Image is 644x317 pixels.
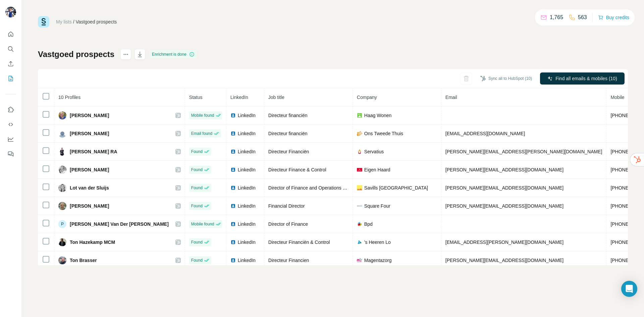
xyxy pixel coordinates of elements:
img: Avatar [58,148,66,156]
span: [EMAIL_ADDRESS][DOMAIN_NAME] [445,131,525,136]
span: LinkedIn [230,95,248,100]
img: LinkedIn logo [230,240,236,245]
li: / [73,18,74,25]
img: LinkedIn logo [230,203,236,209]
button: Sync all to HubSpot (10) [476,73,537,84]
span: [PERSON_NAME][EMAIL_ADDRESS][PERSON_NAME][DOMAIN_NAME] [445,149,602,154]
span: LinkedIn [238,239,256,246]
span: Director of Finance and Operations (COO) [268,185,357,191]
img: Avatar [58,256,66,264]
span: [PERSON_NAME] RA [70,148,117,155]
span: [PERSON_NAME] [70,130,109,137]
div: Vastgoed prospects [76,18,117,25]
span: Find all emails & mobiles (10) [555,75,617,82]
p: 563 [578,13,587,21]
button: Buy credits [598,13,629,22]
img: LinkedIn logo [230,221,236,227]
button: Dashboard [5,133,16,145]
span: LinkedIn [238,166,256,173]
span: Mobile found [191,112,214,118]
div: Enrichment is done [150,50,197,58]
span: Ton Brasser [70,257,97,264]
p: 1,765 [550,13,563,21]
span: [PERSON_NAME] [70,203,109,209]
span: Haag Wonen [364,112,391,119]
button: Quick start [5,28,16,40]
span: Servatius [364,148,384,155]
span: LinkedIn [238,184,256,191]
span: [PERSON_NAME][EMAIL_ADDRESS][DOMAIN_NAME] [445,167,563,172]
img: LinkedIn logo [230,258,236,263]
img: company-logo [357,185,362,191]
img: Avatar [58,111,66,119]
span: Directeur financiën [268,131,308,136]
span: Savills [GEOGRAPHIC_DATA] [364,184,428,191]
span: Ons Tweede Thuis [364,130,403,137]
span: Found [191,203,203,209]
span: Mobile [610,95,624,100]
img: company-logo [357,203,362,209]
img: company-logo [357,131,362,136]
a: My lists [56,19,72,24]
span: Eigen Haard [364,166,390,173]
img: company-logo [357,258,362,263]
button: Find all emails & mobiles (10) [540,72,625,85]
img: LinkedIn logo [230,149,236,154]
img: company-logo [357,149,362,154]
span: [PERSON_NAME][EMAIL_ADDRESS][DOMAIN_NAME] [445,185,563,191]
img: Surfe Logo [38,16,49,28]
span: Ton Hazekamp MCM [70,239,115,246]
img: company-logo [357,240,362,245]
img: Avatar [58,202,66,210]
img: Avatar [5,7,16,17]
span: Directeur Financiën & Control [268,240,330,245]
span: LinkedIn [238,148,256,155]
img: LinkedIn logo [230,113,236,118]
img: company-logo [357,221,362,227]
span: Financial Director [268,203,305,209]
span: Found [191,167,203,173]
span: Directeur financiën [268,113,308,118]
h1: Vastgoed prospects [38,49,114,60]
img: Avatar [58,184,66,192]
button: Feedback [5,148,16,160]
span: [PERSON_NAME][EMAIL_ADDRESS][DOMAIN_NAME] [445,203,563,209]
span: 's Heeren Lo [364,239,391,246]
img: company-logo [357,167,362,172]
span: Director of Finance [268,221,308,227]
span: Email found [191,130,212,137]
button: Use Surfe on LinkedIn [5,104,16,116]
button: Search [5,43,16,55]
button: actions [120,49,131,60]
div: Open Intercom Messenger [621,281,637,297]
img: Avatar [58,238,66,246]
button: Use Surfe API [5,118,16,130]
span: Company [357,95,377,100]
span: Found [191,239,203,245]
span: LinkedIn [238,112,256,119]
img: Avatar [58,129,66,138]
span: Status [189,95,203,100]
span: [EMAIL_ADDRESS][PERSON_NAME][DOMAIN_NAME] [445,240,563,245]
span: [PERSON_NAME][EMAIL_ADDRESS][DOMAIN_NAME] [445,258,563,263]
span: LinkedIn [238,130,256,137]
span: [PERSON_NAME] Van Der [PERSON_NAME] [70,221,169,227]
button: My lists [5,72,16,85]
span: Email [445,95,457,100]
span: Directeur Financiën [268,149,309,154]
img: LinkedIn logo [230,131,236,136]
span: LinkedIn [238,203,256,209]
span: Lot van der Sluijs [70,184,109,191]
span: Found [191,149,203,155]
span: Directeur Finance & Control [268,167,326,172]
span: Magentazorg [364,257,392,264]
span: Found [191,185,203,191]
span: Bpd [364,221,373,227]
span: 10 Profiles [58,95,80,100]
span: [PERSON_NAME] [70,166,109,173]
img: LinkedIn logo [230,185,236,191]
button: Enrich CSV [5,58,16,70]
img: LinkedIn logo [230,167,236,172]
div: P [58,220,66,228]
span: LinkedIn [238,257,256,264]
